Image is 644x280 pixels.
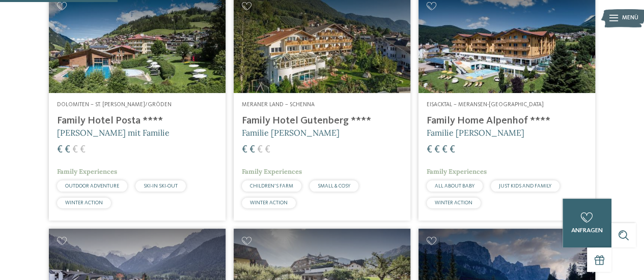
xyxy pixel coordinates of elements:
[434,145,440,155] span: €
[427,102,544,108] span: Eisacktal – Meransen-[GEOGRAPHIC_DATA]
[427,167,487,176] span: Family Experiences
[318,183,350,189] span: SMALL & COSY
[144,183,178,189] span: SKI-IN SKI-OUT
[435,200,472,205] span: WINTER ACTION
[242,128,340,138] span: Familie [PERSON_NAME]
[242,145,247,155] span: €
[435,183,474,189] span: ALL ABOUT BABY
[265,145,270,155] span: €
[249,145,255,155] span: €
[65,200,103,205] span: WINTER ACTION
[250,200,288,205] span: WINTER ACTION
[450,145,455,155] span: €
[57,128,170,138] span: [PERSON_NAME] mit Familie
[563,199,611,247] a: anfragen
[57,167,117,176] span: Family Experiences
[242,102,315,108] span: Meraner Land – Schenna
[65,183,119,189] span: OUTDOOR ADVENTURE
[57,102,172,108] span: Dolomiten – St. [PERSON_NAME]/Gröden
[242,167,302,176] span: Family Experiences
[65,145,70,155] span: €
[242,115,402,127] h4: Family Hotel Gutenberg ****
[57,145,63,155] span: €
[80,145,86,155] span: €
[257,145,263,155] span: €
[427,145,432,155] span: €
[427,115,587,127] h4: Family Home Alpenhof ****
[442,145,447,155] span: €
[72,145,78,155] span: €
[571,227,603,234] span: anfragen
[427,128,524,138] span: Familie [PERSON_NAME]
[57,115,217,127] h4: Family Hotel Posta ****
[499,183,551,189] span: JUST KIDS AND FAMILY
[250,183,293,189] span: CHILDREN’S FARM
